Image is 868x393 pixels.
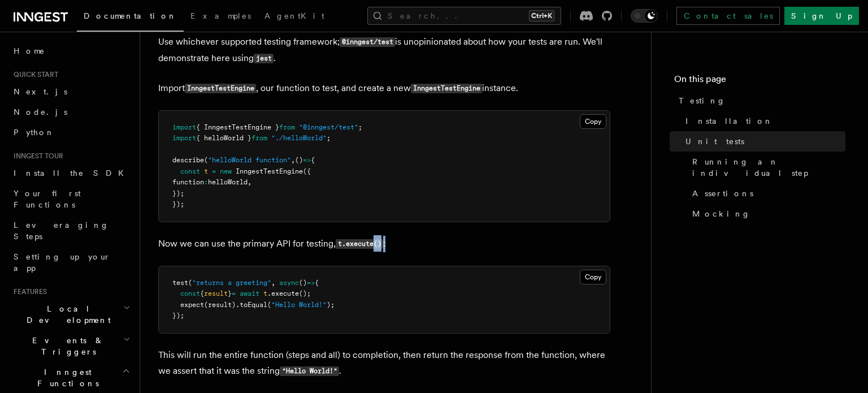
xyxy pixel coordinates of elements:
[679,95,726,106] span: Testing
[208,156,291,164] span: "helloWorld function"
[307,279,315,287] span: =>
[9,303,123,326] span: Local Development
[315,279,319,287] span: {
[14,189,81,209] span: Your first Functions
[9,299,133,330] button: Local Development
[172,312,184,319] span: });
[9,335,123,357] span: Events & Triggers
[9,366,122,389] span: Inngest Functions
[327,301,335,309] span: );
[254,54,274,63] code: jest
[580,114,606,129] button: Copy
[228,290,232,297] span: }
[9,122,133,142] a: Python
[367,7,561,25] button: Search...Ctrl+K
[14,252,111,273] span: Setting up your app
[9,330,133,362] button: Events & Triggers
[220,167,232,175] span: new
[204,156,208,164] span: (
[14,169,131,178] span: Install the SDK
[688,183,845,204] a: Assertions
[9,247,133,278] a: Setting up your app
[172,156,204,164] span: describe
[172,134,196,142] span: import
[327,134,331,142] span: ;
[688,152,845,183] a: Running an individual step
[14,107,67,116] span: Node.js
[299,279,307,287] span: ()
[264,11,324,20] span: AgentKit
[180,301,204,309] span: expect
[9,70,58,79] span: Quick start
[311,156,315,164] span: {
[172,189,184,197] span: });
[204,301,236,309] span: (result)
[299,123,358,131] span: "@inngest/test"
[267,301,271,309] span: (
[248,178,251,186] span: ,
[676,7,780,25] a: Contact sales
[232,290,236,297] span: =
[84,11,177,20] span: Documentation
[204,290,228,297] span: result
[411,84,482,93] code: InngestTestEngine
[303,156,311,164] span: =>
[271,279,275,287] span: ,
[529,10,554,21] kbd: Ctrl+K
[674,72,845,90] h4: On this page
[251,134,267,142] span: from
[158,34,610,67] p: Use whichever supported testing framework; is unopinionated about how your tests are run. We'll d...
[336,239,383,249] code: t.execute()
[204,178,208,186] span: :
[172,123,196,131] span: import
[77,3,184,32] a: Documentation
[14,221,109,241] span: Leveraging Steps
[271,134,327,142] span: "./helloWorld"
[172,279,188,287] span: test
[580,270,606,284] button: Copy
[188,279,192,287] span: (
[236,301,267,309] span: .toEqual
[204,167,208,175] span: t
[295,156,303,164] span: ()
[9,102,133,122] a: Node.js
[240,290,259,297] span: await
[180,167,200,175] span: const
[200,290,204,297] span: {
[267,290,299,297] span: .execute
[212,167,216,175] span: =
[9,215,133,247] a: Leveraging Steps
[340,37,395,47] code: @inngest/test
[681,111,845,131] a: Installation
[158,80,610,97] p: Import , our function to test, and create a new instance.
[280,366,339,376] code: "Hello World!"
[196,123,279,131] span: { InngestTestEngine }
[14,128,55,137] span: Python
[258,3,331,31] a: AgentKit
[180,290,200,297] span: const
[9,81,133,102] a: Next.js
[279,123,295,131] span: from
[9,41,133,61] a: Home
[14,45,45,57] span: Home
[674,90,845,111] a: Testing
[236,167,303,175] span: InngestTestEngine
[358,123,362,131] span: ;
[692,188,753,199] span: Assertions
[784,7,859,25] a: Sign Up
[271,301,327,309] span: "Hello World!"
[158,347,610,379] p: This will run the entire function (steps and all) to completion, then return the response from th...
[263,290,267,297] span: t
[208,178,248,186] span: helloWorld
[192,279,271,287] span: "returns a greeting"
[299,290,311,297] span: ();
[158,236,610,252] p: Now we can use the primary API for testing, :
[9,183,133,215] a: Your first Functions
[681,131,845,152] a: Unit tests
[688,204,845,224] a: Mocking
[190,11,251,20] span: Examples
[196,134,251,142] span: { helloWorld }
[184,3,258,31] a: Examples
[172,178,204,186] span: function
[9,163,133,183] a: Install the SDK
